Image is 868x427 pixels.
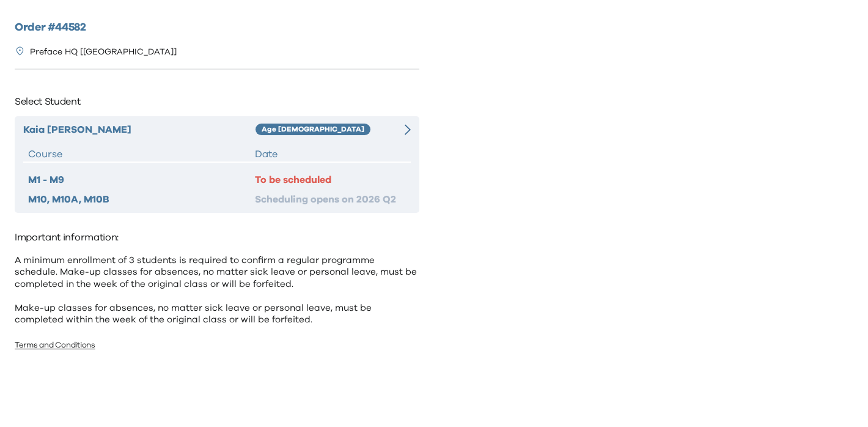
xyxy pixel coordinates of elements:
[15,228,419,247] p: Important information:
[15,254,419,326] p: A minimum enrollment of 3 students is required to confirm a regular programme schedule. Make-up c...
[15,92,419,111] p: Select Student
[256,124,370,136] div: Age [DEMOGRAPHIC_DATA]
[255,173,406,187] div: To be scheduled
[15,20,419,36] h2: Order # 44582
[15,341,95,349] a: Terms and Conditions
[28,147,255,162] div: Course
[28,192,255,207] div: M10, M10A, M10B
[255,147,406,162] div: Date
[23,122,256,137] div: Kaia [PERSON_NAME]
[28,173,255,187] div: M1 - M9
[30,46,177,59] p: Preface HQ [[GEOGRAPHIC_DATA]]
[255,192,406,207] div: Scheduling opens on 2026 Q2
